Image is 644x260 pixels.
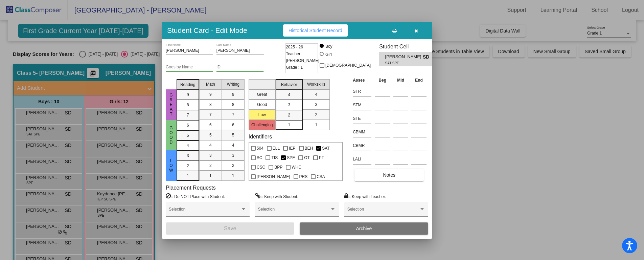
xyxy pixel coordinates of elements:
span: SPE [287,154,295,162]
span: Grade : 1 [286,64,303,71]
span: 5 [232,132,234,138]
span: Great [168,93,174,116]
input: goes by name [166,65,213,70]
span: 7 [209,112,212,118]
span: SAT [322,144,329,152]
span: 1 [187,173,189,179]
span: Behavior [281,82,297,88]
span: 3 [209,152,212,158]
span: SAT SPE [385,61,418,66]
input: assessment [353,113,371,124]
input: assessment [353,154,371,164]
span: 4 [187,143,189,149]
th: Mid [392,77,410,84]
span: 2 [232,162,234,169]
input: assessment [353,140,371,151]
input: assessment [353,86,371,96]
span: Math [206,81,215,87]
span: 9 [187,92,189,98]
h3: Student Card - Edit Mode [167,26,247,35]
div: Girl [325,51,332,58]
span: Notes [383,172,395,178]
th: Asses [351,77,373,84]
span: 3 [315,102,317,108]
span: 9 [209,91,212,97]
label: = Do NOT Place with Student: [166,193,225,200]
span: 2025 - 26 [286,44,303,50]
span: 1 [209,173,212,179]
span: 4 [209,142,212,148]
label: Identifiers [249,133,272,140]
input: assessment [353,127,371,137]
span: 1 [315,122,317,128]
span: IEP [289,144,295,152]
span: CSA [317,173,325,181]
input: assessment [353,100,371,110]
span: 504 [257,144,263,152]
th: End [410,77,428,84]
span: 2 [187,163,189,169]
span: 9 [232,91,234,97]
span: 4 [288,92,290,98]
span: 5 [187,132,189,138]
span: [DEMOGRAPHIC_DATA] [325,61,371,69]
span: 3 [232,152,234,158]
span: 4 [232,142,234,148]
span: 7 [232,112,234,118]
span: BPP [274,163,282,171]
span: ELL [273,144,280,152]
span: BEH [305,144,313,152]
span: Archive [356,226,372,231]
span: 1 [288,122,290,128]
span: 6 [187,122,189,128]
span: Reading [180,82,195,88]
button: Save [166,222,294,235]
label: Placement Requests [166,185,216,191]
span: Low [168,158,174,173]
span: 8 [209,102,212,108]
span: OT [304,154,310,162]
span: 1 [232,173,234,179]
span: Teacher: [PERSON_NAME] [286,50,319,64]
span: Workskills [307,81,325,87]
span: Historical Student Record [289,28,342,33]
span: 6 [232,122,234,128]
span: 8 [232,102,234,108]
span: PRS [299,173,308,181]
span: 5 [209,132,212,138]
span: [PERSON_NAME] [257,173,290,181]
button: Archive [300,222,428,235]
th: Beg [373,77,392,84]
span: [PERSON_NAME] [385,53,423,61]
span: Save [224,225,236,231]
label: = Keep with Student: [255,193,298,200]
span: WHC [292,163,301,171]
div: Boy [325,43,332,49]
button: Historical Student Record [283,24,348,37]
span: Good [168,126,174,145]
span: 2 [209,162,212,169]
button: Notes [354,169,424,181]
span: PT [319,154,324,162]
h3: Student Cell [379,43,438,50]
span: 3 [288,102,290,108]
span: 8 [187,102,189,108]
span: 7 [187,112,189,118]
span: TIS [271,154,278,162]
span: 4 [315,91,317,97]
span: Writing [227,81,239,87]
span: 3 [187,153,189,159]
label: = Keep with Teacher: [344,193,386,200]
span: CSC [257,163,265,171]
span: SC [257,154,262,162]
span: 6 [209,122,212,128]
span: 2 [288,112,290,118]
span: 2 [315,112,317,118]
span: SD [423,53,432,61]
